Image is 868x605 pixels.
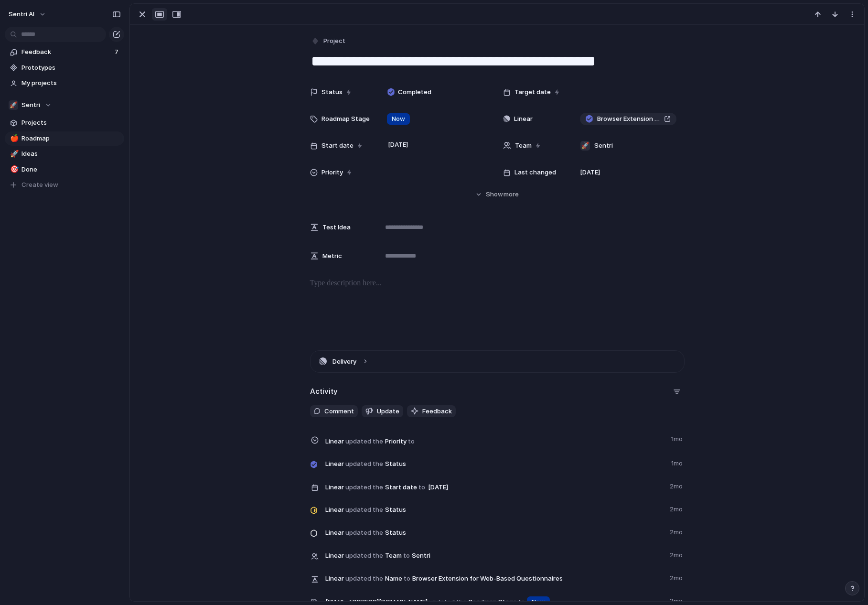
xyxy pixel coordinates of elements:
[515,141,532,151] span: Team
[392,114,405,124] span: Now
[21,63,121,73] span: Prototypes
[325,551,344,561] span: Linear
[670,572,685,583] span: 2mo
[407,405,456,418] button: Feedback
[580,141,590,151] div: 🚀
[10,149,17,160] div: 🚀
[670,480,685,491] span: 2mo
[115,47,120,57] span: 7
[21,165,121,174] span: Done
[5,98,124,112] button: 🚀Sentri
[322,223,351,232] span: Test Idea
[398,87,431,97] span: Completed
[345,551,383,561] span: updated the
[5,61,124,75] a: Prototypes
[514,114,533,124] span: Linear
[5,45,124,59] a: Feedback7
[325,480,664,494] span: Start date
[9,149,18,159] button: 🚀
[403,551,410,561] span: to
[311,351,684,372] button: Delivery
[345,437,383,446] span: updated the
[422,407,452,416] span: Feedback
[514,87,551,97] span: Target date
[325,528,344,538] span: Linear
[362,405,403,418] button: Update
[9,100,18,110] div: 🚀
[310,386,338,397] h2: Activity
[324,407,354,416] span: Comment
[345,483,383,492] span: updated the
[5,178,124,192] button: Create view
[345,574,383,583] span: updated the
[5,131,124,146] a: 🍎Roadmap
[504,190,519,199] span: more
[671,432,685,444] span: 1mo
[325,526,664,539] span: Status
[670,503,685,514] span: 2mo
[5,76,124,90] a: My projects
[412,551,430,561] span: Sentri
[21,149,121,159] span: Ideas
[345,528,383,538] span: updated the
[597,114,660,124] span: Browser Extension for Web-Based Questionnaires
[580,168,600,177] span: [DATE]
[9,10,34,19] span: Sentri AI
[10,133,17,144] div: 🍎
[10,164,17,175] div: 🎯
[21,180,58,190] span: Create view
[9,165,18,174] button: 🎯
[321,141,354,151] span: Start date
[21,47,112,57] span: Feedback
[321,168,343,177] span: Priority
[4,7,51,22] button: Sentri AI
[310,186,685,203] button: Showmore
[386,139,411,151] span: [DATE]
[325,549,664,562] span: Team
[325,483,344,492] span: Linear
[323,36,345,46] span: Project
[21,100,40,110] span: Sentri
[580,113,676,125] a: Browser Extension for Web-Based Questionnaires
[21,134,121,143] span: Roadmap
[404,574,410,583] span: to
[670,526,685,537] span: 2mo
[325,459,344,469] span: Linear
[21,118,121,128] span: Projects
[345,505,383,515] span: updated the
[325,437,344,446] span: Linear
[325,503,664,516] span: Status
[322,251,342,261] span: Metric
[486,190,503,199] span: Show
[377,407,399,416] span: Update
[21,78,121,88] span: My projects
[309,34,348,48] button: Project
[9,134,18,143] button: 🍎
[325,505,344,515] span: Linear
[325,432,665,449] span: Priority
[408,437,415,446] span: to
[5,162,124,177] a: 🎯Done
[310,405,358,418] button: Comment
[345,459,383,469] span: updated the
[5,147,124,161] a: 🚀Ideas
[5,116,124,130] a: Projects
[418,483,425,492] span: to
[321,87,343,97] span: Status
[514,168,556,177] span: Last changed
[671,457,685,468] span: 1mo
[325,572,664,585] span: Name Browser Extension for Web-Based Questionnaires
[325,457,665,470] span: Status
[321,114,370,124] span: Roadmap Stage
[594,141,613,151] span: Sentri
[426,482,451,493] span: [DATE]
[325,574,344,583] span: Linear
[670,549,685,560] span: 2mo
